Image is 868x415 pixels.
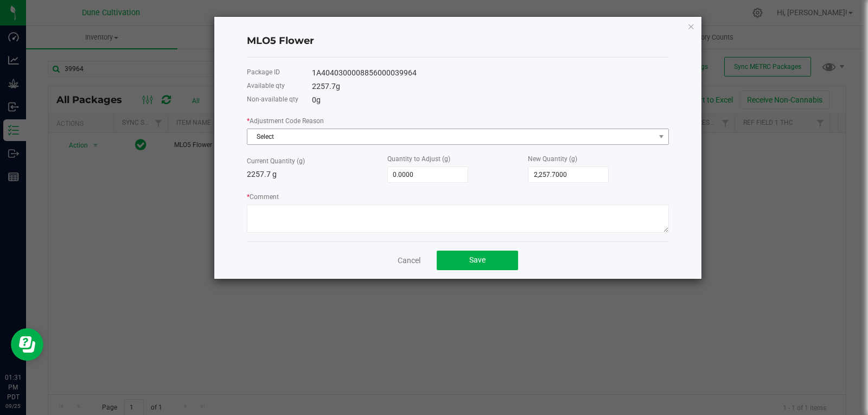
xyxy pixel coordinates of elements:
[312,67,669,79] div: 1A4040300008856000039964
[312,94,669,106] div: 0
[247,94,298,104] label: Non-available qty
[247,116,324,126] label: Adjustment Code Reason
[11,328,43,361] iframe: Resource center
[247,169,387,180] p: 2257.7 g
[528,154,577,164] label: New Quantity (g)
[247,156,305,166] label: Current Quantity (g)
[388,167,468,182] input: 0
[336,82,340,91] span: g
[247,67,280,77] label: Package ID
[247,129,655,144] span: Select
[398,255,420,266] a: Cancel
[528,167,608,182] input: 0
[469,256,486,264] span: Save
[437,251,518,270] button: Save
[312,81,669,92] div: 2257.7
[247,81,285,91] label: Available qty
[387,154,450,164] label: Quantity to Adjust (g)
[247,34,669,48] h4: MLO5 Flower
[316,95,321,104] span: g
[247,192,279,202] label: Comment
